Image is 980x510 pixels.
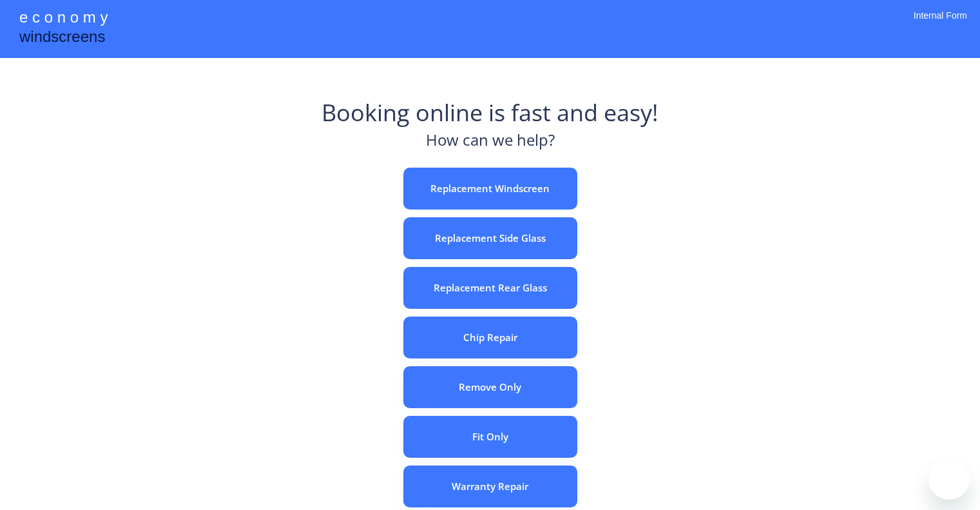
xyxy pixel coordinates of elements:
[19,26,105,51] div: windscreens
[403,267,577,309] button: Replacement Rear Glass
[914,10,967,39] div: Internal Form
[426,129,555,158] div: How can we help?
[19,6,108,31] div: e c o n o m y
[928,458,970,500] iframe: Button to launch messaging window
[403,317,577,358] button: Chip Repair
[403,466,577,507] button: Warranty Repair
[403,366,577,408] button: Remove Only
[403,168,577,210] button: Replacement Windscreen
[403,217,577,259] button: Replacement Side Glass
[322,97,658,129] div: Booking online is fast and easy!
[403,416,577,458] button: Fit Only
